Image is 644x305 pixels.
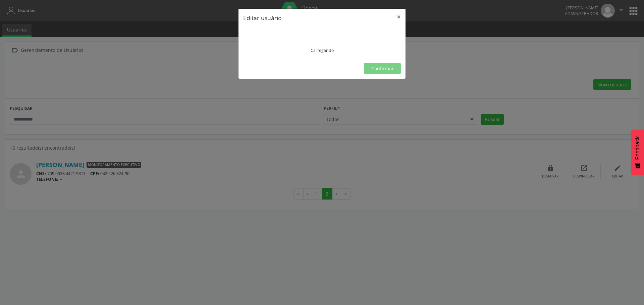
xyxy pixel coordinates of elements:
[392,9,406,25] button: Close
[635,136,641,160] span: Feedback
[631,130,644,175] button: Feedback - Mostrar pesquisa
[364,63,401,74] button: Confirmar
[243,13,282,22] h5: Editar usuário
[371,65,394,72] span: Confirmar
[311,48,334,53] div: Carregando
